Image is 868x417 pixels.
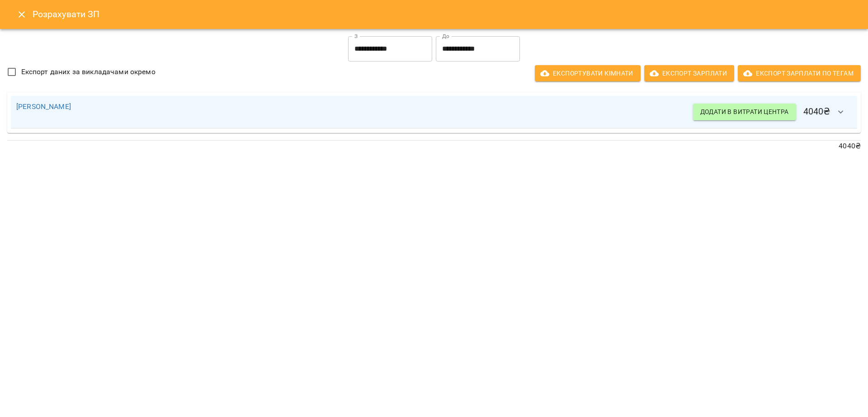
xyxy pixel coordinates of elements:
[21,66,156,77] span: Експорт даних за викладачами окремо
[535,65,641,81] button: Експортувати кімнати
[738,65,861,81] button: Експорт Зарплати по тегам
[33,7,857,21] h6: Розрахувати ЗП
[11,4,33,25] button: Close
[16,102,71,111] a: [PERSON_NAME]
[542,68,633,79] span: Експортувати кімнати
[644,65,734,81] button: Експорт Зарплати
[7,141,861,152] p: 4040 ₴
[745,68,854,79] span: Експорт Зарплати по тегам
[693,104,796,120] button: Додати в витрати центра
[700,106,789,117] span: Додати в витрати центра
[693,101,852,123] h6: 4040 ₴
[651,68,727,79] span: Експорт Зарплати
